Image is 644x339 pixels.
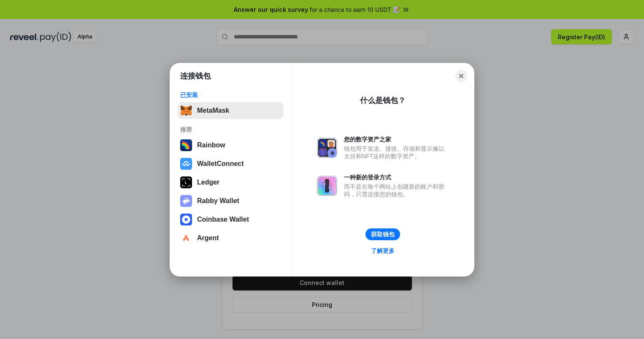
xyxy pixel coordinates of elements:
div: 已安装 [180,91,281,99]
img: svg+xml,%3Csvg%20width%3D%2228%22%20height%3D%2228%22%20viewBox%3D%220%200%2028%2028%22%20fill%3D... [180,158,192,170]
div: 什么是钱包？ [360,95,406,106]
img: svg+xml,%3Csvg%20width%3D%22120%22%20height%3D%22120%22%20viewBox%3D%220%200%20120%20120%22%20fil... [180,139,192,151]
img: svg+xml,%3Csvg%20xmlns%3D%22http%3A%2F%2Fwww.w3.org%2F2000%2Fsvg%22%20width%3D%2228%22%20height%3... [180,176,192,188]
h1: 连接钱包 [180,71,211,81]
div: 而不是在每个网站上创建新的账户和密码，只需连接您的钱包。 [344,183,449,198]
img: svg+xml,%3Csvg%20xmlns%3D%22http%3A%2F%2Fwww.w3.org%2F2000%2Fsvg%22%20fill%3D%22none%22%20viewBox... [317,176,337,196]
div: 您的数字资产之家 [344,136,449,143]
div: MetaMask [197,107,229,114]
div: WalletConnect [197,160,244,168]
button: WalletConnect [178,155,284,172]
div: 一种新的登录方式 [344,174,449,181]
img: svg+xml,%3Csvg%20fill%3D%22none%22%20height%3D%2233%22%20viewBox%3D%220%200%2035%2033%22%20width%... [180,105,192,117]
button: Coinbase Wallet [178,211,284,228]
div: 获取钱包 [371,231,395,238]
div: Rainbow [197,141,225,149]
button: Rainbow [178,137,284,154]
div: 钱包用于发送、接收、存储和显示像以太坊和NFT这样的数字资产。 [344,145,449,160]
img: svg+xml,%3Csvg%20width%3D%2228%22%20height%3D%2228%22%20viewBox%3D%220%200%2028%2028%22%20fill%3D... [180,232,192,244]
img: svg+xml,%3Csvg%20width%3D%2228%22%20height%3D%2228%22%20viewBox%3D%220%200%2028%2028%22%20fill%3D... [180,214,192,225]
img: svg+xml,%3Csvg%20xmlns%3D%22http%3A%2F%2Fwww.w3.org%2F2000%2Fsvg%22%20fill%3D%22none%22%20viewBox... [317,138,337,158]
img: svg+xml,%3Csvg%20xmlns%3D%22http%3A%2F%2Fwww.w3.org%2F2000%2Fsvg%22%20fill%3D%22none%22%20viewBox... [180,195,192,207]
button: 获取钱包 [365,228,400,240]
button: Rabby Wallet [178,193,284,209]
button: Ledger [178,174,284,191]
button: Argent [178,230,284,247]
div: Coinbase Wallet [197,216,249,223]
a: 了解更多 [366,245,400,256]
div: Argent [197,234,219,242]
div: Rabby Wallet [197,197,239,205]
button: Close [455,70,467,82]
div: 了解更多 [371,247,395,255]
div: 推荐 [180,126,281,133]
div: Ledger [197,179,219,186]
button: MetaMask [178,102,284,119]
